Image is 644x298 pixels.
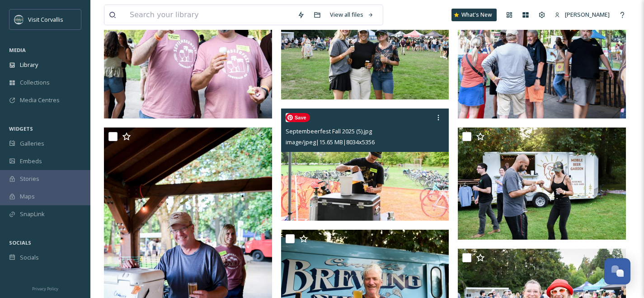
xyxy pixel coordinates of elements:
[14,15,24,24] img: visit-corvallis-badge-dark-blue-orange%281%29.png
[125,5,293,25] input: Search your library
[281,109,449,221] img: Septembeerfest Fall 2025 (5).jpg
[20,96,60,104] span: Media Centres
[20,78,50,87] span: Collections
[325,6,378,24] a: View all files
[20,61,38,69] span: Library
[28,15,63,24] span: Visit Corvallis
[9,47,26,53] span: MEDIA
[32,283,58,293] a: Privacy Policy
[9,239,31,246] span: SOCIALS
[20,192,35,201] span: Maps
[286,113,310,122] span: Save
[20,175,39,183] span: Stories
[32,286,58,292] span: Privacy Policy
[20,210,45,218] span: SnapLink
[20,139,44,148] span: Galleries
[451,9,497,21] a: What's New
[458,128,626,240] img: Septembeerfest Fall 2025 (7).jpg
[20,253,39,262] span: Socials
[20,157,42,166] span: Embeds
[604,258,630,284] button: Open Chat
[9,125,33,132] span: WIDGETS
[565,10,610,19] span: [PERSON_NAME]
[286,127,372,135] span: Septembeerfest Fall 2025 (5).jpg
[550,6,614,24] a: [PERSON_NAME]
[286,138,375,146] span: image/jpeg | 15.65 MB | 8034 x 5356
